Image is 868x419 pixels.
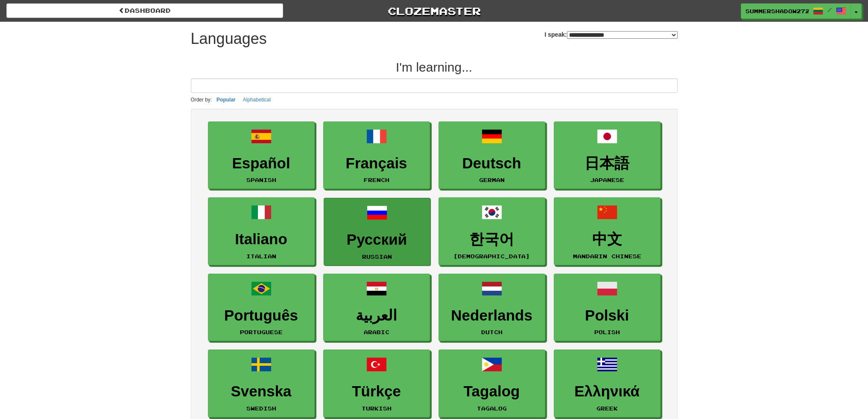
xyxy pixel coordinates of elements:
[323,350,430,417] a: TürkçeTurkish
[214,95,238,104] button: Popular
[208,274,315,341] a: PortuguêsPortuguese
[745,7,809,15] span: SummerShadow2725
[364,329,389,335] small: Arabic
[213,231,310,248] h3: Italiano
[208,350,315,417] a: SvenskaSwedish
[443,231,541,248] h3: 한국어
[567,31,678,39] select: I speak:
[208,121,315,189] a: EspañolSpanish
[246,405,276,411] small: Swedish
[443,155,541,172] h3: Deutsch
[479,177,505,183] small: German
[191,30,267,47] h1: Languages
[328,383,425,400] h3: Türkçe
[443,307,541,324] h3: Nederlands
[554,274,660,341] a: PolskiPolish
[246,253,276,259] small: Italian
[328,307,425,324] h3: العربية
[544,30,677,39] label: I speak:
[362,254,392,260] small: Russian
[213,307,310,324] h3: Português
[453,253,530,259] small: [DEMOGRAPHIC_DATA]
[438,121,545,189] a: DeutschGerman
[246,177,276,183] small: Spanish
[364,177,389,183] small: French
[554,197,660,265] a: 中文Mandarin Chinese
[438,274,545,341] a: NederlandsDutch
[240,329,283,335] small: Portuguese
[213,155,310,172] h3: Español
[328,155,425,172] h3: Français
[324,198,430,266] a: РусскийRussian
[573,253,641,259] small: Mandarin Chinese
[481,329,503,335] small: Dutch
[438,197,545,265] a: 한국어[DEMOGRAPHIC_DATA]
[558,383,656,400] h3: Ελληνικά
[596,405,618,411] small: Greek
[191,60,678,74] h2: I'm learning...
[558,307,656,324] h3: Polski
[590,177,624,183] small: Japanese
[208,197,315,265] a: ItalianoItalian
[554,121,660,189] a: 日本語Japanese
[558,231,656,248] h3: 中文
[323,274,430,341] a: العربيةArabic
[477,405,507,411] small: Tagalog
[827,7,832,13] span: /
[6,3,283,18] a: dashboard
[443,383,541,400] h3: Tagalog
[558,155,656,172] h3: 日本語
[328,231,426,248] h3: Русский
[438,350,545,417] a: TagalogTagalog
[213,383,310,400] h3: Svenska
[554,350,660,417] a: ΕλληνικάGreek
[240,95,273,104] button: Alphabetical
[296,3,573,18] a: Clozemaster
[594,329,620,335] small: Polish
[191,97,212,103] small: Order by:
[362,405,392,411] small: Turkish
[741,3,851,19] a: SummerShadow2725 /
[323,121,430,189] a: FrançaisFrench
